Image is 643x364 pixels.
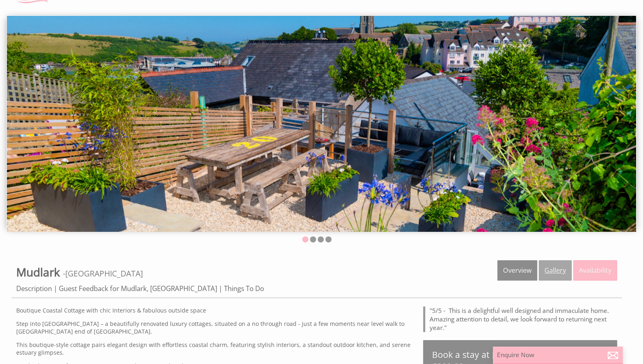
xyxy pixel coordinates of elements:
[16,264,60,280] span: Mudlark
[16,284,52,293] a: Description
[573,260,617,280] a: Availability
[16,341,413,356] p: This boutique-style cottage pairs elegant design with effortless coastal charm, featuring stylish...
[423,306,617,332] blockquote: "5/5 - This is a delightful well designed and immaculate home. Amazing attention to detail, we lo...
[497,260,537,280] a: Overview
[59,284,217,293] a: Guest Feedback for Mudlark, [GEOGRAPHIC_DATA]
[16,306,413,314] p: Boutique Coastal Cottage with chic Interiors & fabulous outside space
[16,264,63,280] a: Mudlark
[63,268,143,279] span: -
[497,351,619,359] p: Enquire Now
[539,260,572,280] a: Gallery
[65,268,143,279] a: [GEOGRAPHIC_DATA]
[16,320,413,335] p: Step into [GEOGRAPHIC_DATA] – a beautifully renovated luxury cottages, situated on a no through r...
[224,284,264,293] a: Things To Do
